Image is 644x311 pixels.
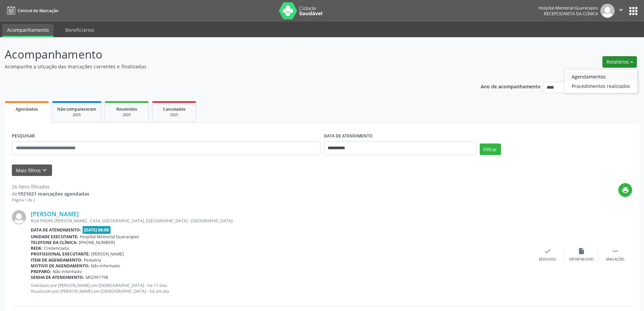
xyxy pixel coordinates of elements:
[5,5,58,16] a: Central de Marcação
[84,257,101,263] span: Pediatria
[481,82,541,90] p: Ano de acompanhamento
[53,269,82,274] span: Não informado
[544,11,598,17] span: Recepcionista da clínica
[480,143,501,155] button: Filtrar
[61,24,99,36] a: Beneficiários
[12,210,26,224] img: img
[617,6,625,14] i: 
[57,106,96,112] span: Não compareceram
[606,257,624,262] div: Mais ações
[80,234,139,240] span: Hospital Memorial Guararapes
[569,257,594,262] div: Exportar (PDF)
[57,112,96,117] div: 2025
[31,234,78,240] b: Unidade executante:
[539,5,598,11] div: Hospital Memorial Guararapes
[31,263,90,269] b: Motivo de agendamento:
[12,164,52,176] button: Mais filtroskeyboard_arrow_down
[91,251,124,257] span: [PERSON_NAME]
[602,56,637,68] button: Relatórios
[12,190,89,197] div: de
[18,8,58,14] span: Central de Marcação
[31,210,79,218] a: [PERSON_NAME]
[116,106,137,112] span: Resolvidos
[18,191,89,197] strong: 1921021 marcações agendadas
[31,227,81,233] b: Data de atendimento:
[31,251,90,257] b: Profissional executante:
[539,257,556,262] div: Resolvido
[618,183,632,197] button: print
[91,263,120,269] span: Não informado
[41,166,48,174] i: keyboard_arrow_down
[324,131,373,141] label: DATA DE ATENDIMENTO
[86,274,108,280] span: M02901798
[578,247,585,255] i: insert_drive_file
[31,240,77,245] b: Telefone da clínica:
[5,46,449,63] p: Acompanhamento
[564,69,638,93] ul: Relatórios
[31,257,82,263] b: Item de agendamento:
[31,218,531,224] div: RUA PADRE [PERSON_NAME] , CASA, [GEOGRAPHIC_DATA], [GEOGRAPHIC_DATA] - [GEOGRAPHIC_DATA]
[600,4,615,18] img: img
[565,72,637,81] a: Agendamentos
[31,283,531,294] p: Solicitado por [PERSON_NAME] em [DEMOGRAPHIC_DATA] - há 17 dias Atualizado por [PERSON_NAME] em [...
[31,269,51,274] b: Preparo:
[612,247,619,255] i: 
[82,226,111,234] span: [DATE] 08:00
[627,5,639,17] button: apps
[615,4,627,18] button: 
[31,274,84,280] b: Senha de atendimento:
[79,240,115,245] span: [PHONE_NUMBER]
[5,63,449,70] p: Acompanhe a situação das marcações correntes e finalizadas
[110,112,144,117] div: 2025
[544,247,551,255] i: check
[31,245,43,251] b: Rede:
[2,24,53,37] a: Acompanhamento
[44,245,69,251] span: Credenciada
[16,106,38,112] span: Agendados
[12,183,89,190] div: 26 itens filtrados
[565,81,637,91] a: Procedimentos realizados
[163,106,186,112] span: Cancelados
[622,186,629,194] i: print
[157,112,191,117] div: 2025
[12,131,35,141] label: PESQUISAR
[12,197,89,203] div: Página 1 de 2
